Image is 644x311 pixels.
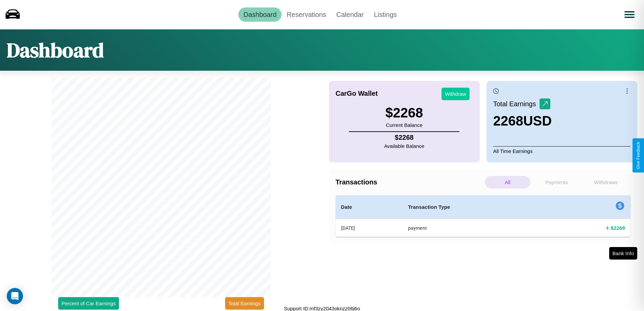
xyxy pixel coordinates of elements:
[493,98,540,110] p: Total Earnings
[336,219,403,237] th: [DATE]
[620,5,639,24] button: Open menu
[493,113,552,129] h3: 2268 USD
[225,297,264,310] button: Total Earnings
[534,176,579,188] p: Payments
[384,141,424,151] p: Available Balance
[636,142,641,169] div: Give Feedback
[442,88,470,100] button: Withdraw
[369,7,402,22] a: Listings
[336,90,378,97] h4: CarGo Wallet
[408,203,540,211] h4: Transaction Type
[384,134,424,141] h4: $ 2268
[493,146,630,156] p: All Time Earnings
[282,7,331,22] a: Reservations
[609,247,637,260] button: Bank Info
[403,219,545,237] th: payment
[331,7,369,22] a: Calendar
[58,297,119,310] button: Percent of Car Earnings
[341,203,397,211] h4: Date
[7,36,104,64] h1: Dashboard
[485,176,530,188] p: All
[336,195,631,237] table: simple table
[583,176,629,188] p: Withdraws
[611,224,625,231] h4: $ 2268
[7,288,23,304] div: Open Intercom Messenger
[385,105,423,120] h3: $ 2268
[238,7,282,22] a: Dashboard
[385,120,423,130] p: Current Balance
[336,178,483,186] h4: Transactions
